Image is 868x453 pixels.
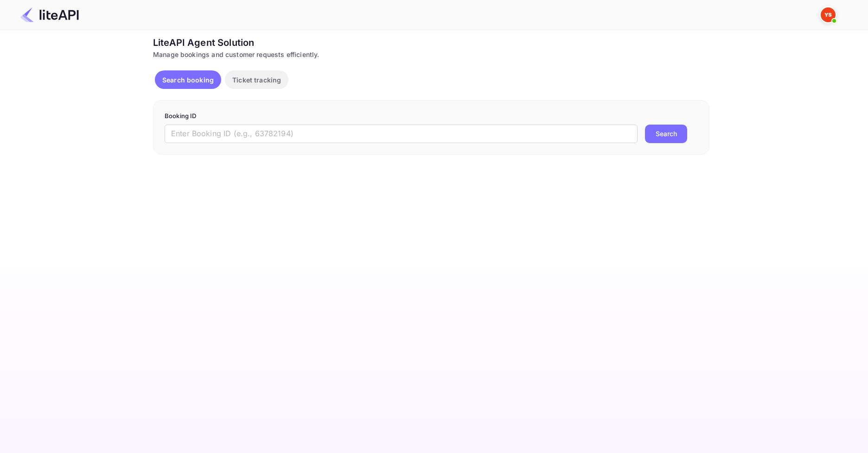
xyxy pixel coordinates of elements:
div: Manage bookings and customer requests efficiently. [153,50,709,59]
input: Enter Booking ID (e.g., 63782194) [165,125,638,143]
div: LiteAPI Agent Solution [153,36,709,50]
img: LiteAPI Logo [20,7,79,22]
p: Search booking [162,75,214,85]
button: Search [645,125,687,143]
p: Ticket tracking [232,75,281,85]
img: Yandex Support [821,7,836,22]
p: Booking ID [165,112,698,121]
